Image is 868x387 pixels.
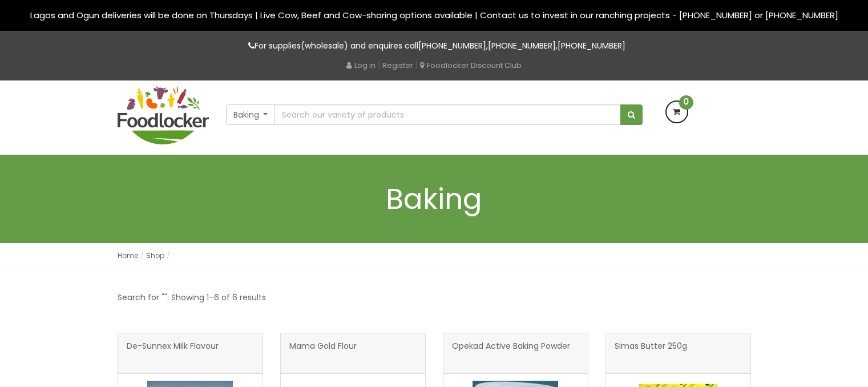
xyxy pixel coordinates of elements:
a: Register [382,60,413,71]
span: Lagos and Ogun deliveries will be done on Thursdays | Live Cow, Beef and Cow-sharing options avai... [30,9,838,21]
h1: Baking [118,183,751,215]
p: For supplies(wholesale) and enquires call , , [118,39,751,53]
a: Log in [346,60,376,71]
a: Shop [146,251,164,260]
span: De-Sunnex Milk Flavour [127,342,219,365]
a: Foodlocker Discount Club [420,60,522,71]
span: | [415,59,418,71]
a: [PHONE_NUMBER] [418,40,486,51]
span: Mama Gold Flour [289,342,357,365]
span: | [378,59,380,71]
p: Search for "": Showing 1–6 of 6 results [118,291,266,304]
a: Home [118,251,138,260]
span: Simas Butter 250g [615,342,687,365]
img: FoodLocker [118,86,209,144]
a: [PHONE_NUMBER] [488,40,556,51]
input: Search our variety of products [274,104,620,125]
span: Opekad Active Baking Powder [452,342,570,365]
a: [PHONE_NUMBER] [558,40,625,51]
span: 0 [679,95,693,110]
button: Baking [226,104,276,125]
